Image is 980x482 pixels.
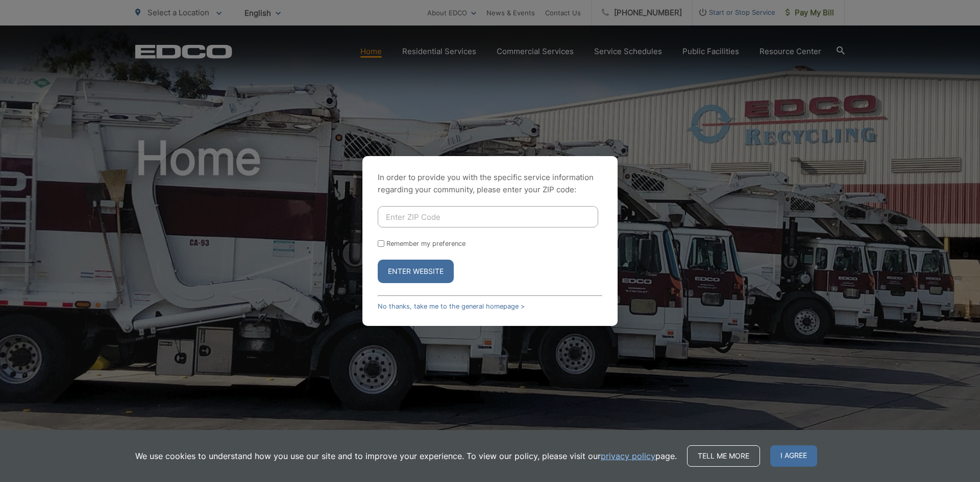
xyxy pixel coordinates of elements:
[378,206,598,227] input: Enter ZIP Code
[378,171,602,196] p: In order to provide you with the specific service information regarding your community, please en...
[135,450,677,462] p: We use cookies to understand how you use our site and to improve your experience. To view our pol...
[687,445,760,467] a: Tell me more
[601,450,655,462] a: privacy policy
[378,260,454,283] button: Enter Website
[770,445,817,467] span: I agree
[386,240,465,247] label: Remember my preference
[378,302,525,310] a: No thanks, take me to the general homepage >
